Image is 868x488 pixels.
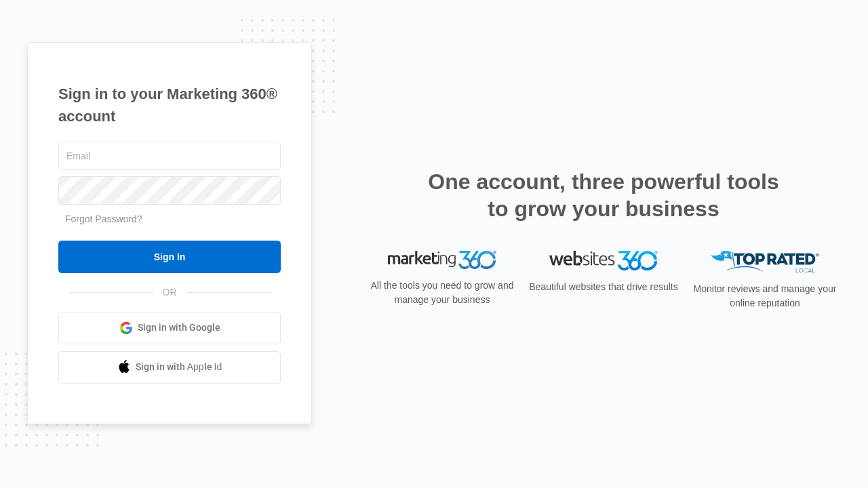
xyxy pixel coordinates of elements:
[549,251,658,270] img: Websites 360
[153,285,186,300] span: OR
[366,279,518,307] p: All the tools you need to grow and manage your business
[58,351,281,384] a: Sign in with Apple Id
[136,360,222,374] span: Sign in with Apple Id
[689,282,841,310] p: Monitor reviews and manage your online reputation
[58,241,281,273] input: Sign In
[388,251,496,270] img: Marketing 360
[711,251,819,273] img: Top Rated Local
[424,168,783,222] h2: One account, three powerful tools to grow your business
[58,142,281,170] input: Email
[65,213,142,224] a: Forgot Password?
[58,83,281,127] h1: Sign in to your Marketing 360® account
[528,280,679,294] p: Beautiful websites that drive results
[58,312,281,344] a: Sign in with Google
[138,321,220,335] span: Sign in with Google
